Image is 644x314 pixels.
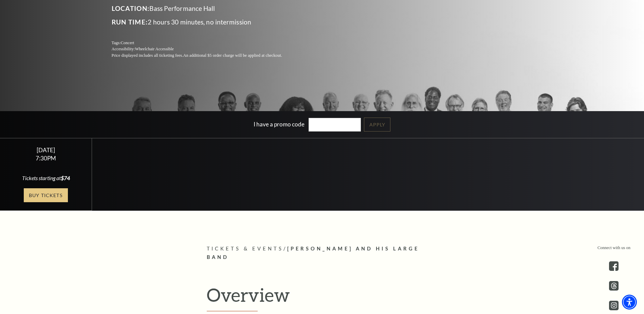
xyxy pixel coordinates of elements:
a: threads.com - open in a new tab [609,281,619,291]
span: An additional $5 order charge will be applied at checkout. [183,53,282,58]
p: Connect with us on [597,245,630,251]
p: Accessibility: [112,46,298,52]
span: Tickets & Events [207,246,284,251]
a: instagram - open in a new tab [609,301,619,310]
span: Location: [112,4,150,12]
p: / [207,245,438,262]
p: Price displayed includes all ticketing fees. [112,52,298,59]
div: Accessibility Menu [622,295,637,310]
a: Buy Tickets [24,188,68,202]
div: [DATE] [8,146,84,154]
div: 7:30PM [8,155,84,161]
label: I have a promo code [254,120,305,127]
a: facebook - open in a new tab [609,261,619,271]
span: Concert [121,40,134,45]
div: Tickets starting at [8,174,84,182]
h2: Overview [207,284,438,312]
p: Tags: [112,40,298,46]
span: $74 [61,175,70,181]
p: Bass Performance Hall [112,3,298,14]
span: [PERSON_NAME] and his Large Band [207,246,420,260]
span: Run Time: [112,18,148,26]
p: 2 hours 30 minutes, no intermission [112,17,298,28]
span: Wheelchair Accessible [135,47,173,51]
